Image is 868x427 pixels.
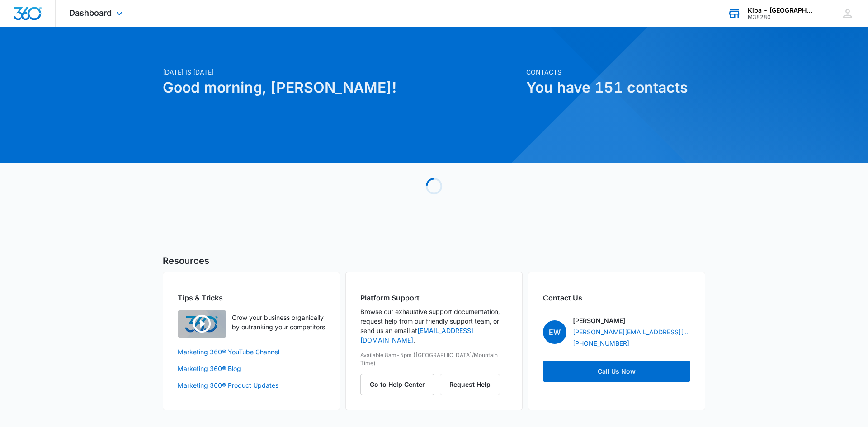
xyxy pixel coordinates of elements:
[178,364,325,373] a: Marketing 360® Blog
[360,380,440,388] a: Go to Help Center
[440,374,500,395] button: Request Help
[440,380,500,388] a: Request Help
[526,67,705,77] p: Contacts
[232,313,325,332] p: Grow your business organically by outranking your competitors
[360,292,508,303] h2: Platform Support
[178,347,325,357] a: Marketing 360® YouTube Channel
[748,7,814,14] div: account name
[360,351,508,367] p: Available 8am-5pm ([GEOGRAPHIC_DATA]/Mountain Time)
[748,14,814,20] div: account id
[543,292,690,303] h2: Contact Us
[360,374,434,395] button: Go to Help Center
[543,320,566,344] span: EW
[573,316,625,325] p: [PERSON_NAME]
[360,307,508,345] p: Browse our exhaustive support documentation, request help from our friendly support team, or send...
[163,67,521,77] p: [DATE] is [DATE]
[163,77,521,99] h1: Good morning, [PERSON_NAME]!
[178,292,325,303] h2: Tips & Tricks
[526,77,705,99] h1: You have 151 contacts
[163,254,705,267] h5: Resources
[69,8,112,18] span: Dashboard
[178,380,325,390] a: Marketing 360® Product Updates
[573,338,629,348] a: [PHONE_NUMBER]
[573,327,690,337] a: [PERSON_NAME][EMAIL_ADDRESS][PERSON_NAME][DOMAIN_NAME]
[178,310,226,338] img: Quick Overview Video
[543,361,690,382] a: Call Us Now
